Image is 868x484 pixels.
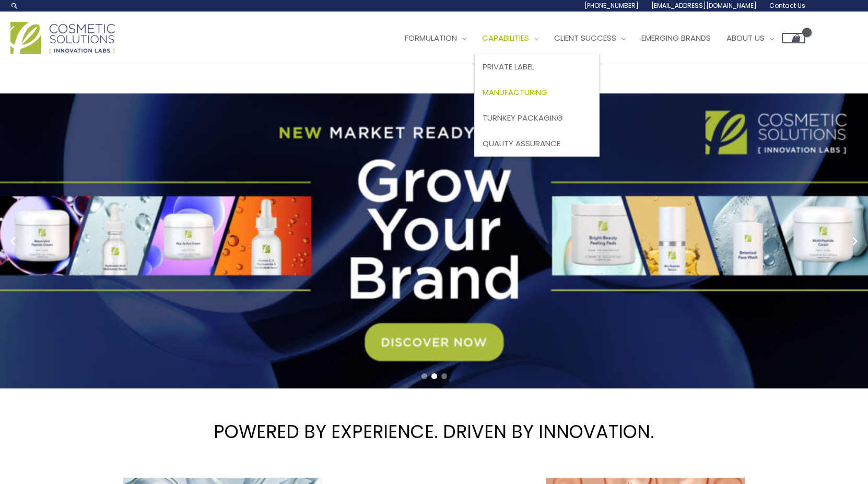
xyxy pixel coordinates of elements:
span: Emerging Brands [641,32,711,43]
a: Search icon link [10,2,19,10]
a: Client Success [546,22,634,54]
span: Go to slide 3 [441,373,447,379]
a: Quality Assurance [475,131,599,156]
a: Formulation [397,22,474,54]
span: Manufacturing [483,87,547,98]
span: Formulation [405,32,457,43]
span: [PHONE_NUMBER] [584,1,639,10]
a: Emerging Brands [634,22,719,54]
span: Go to slide 1 [421,373,427,379]
span: [EMAIL_ADDRESS][DOMAIN_NAME] [651,1,757,10]
button: Next slide [847,233,863,249]
a: Private Label [475,54,599,80]
span: Turnkey Packaging [483,112,563,123]
span: Go to slide 2 [431,373,437,379]
button: Previous slide [5,233,21,249]
span: Client Success [554,32,616,43]
img: Cosmetic Solutions Logo [10,22,115,54]
nav: Site Navigation [389,22,805,54]
a: About Us [719,22,782,54]
span: Private Label [483,61,534,72]
a: Capabilities [474,22,546,54]
a: Turnkey Packaging [475,105,599,131]
span: About Us [726,32,765,43]
span: Contact Us [769,1,805,10]
span: Quality Assurance [483,138,560,149]
a: Manufacturing [475,80,599,105]
span: Capabilities [482,32,529,43]
a: View Shopping Cart, empty [782,33,805,43]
